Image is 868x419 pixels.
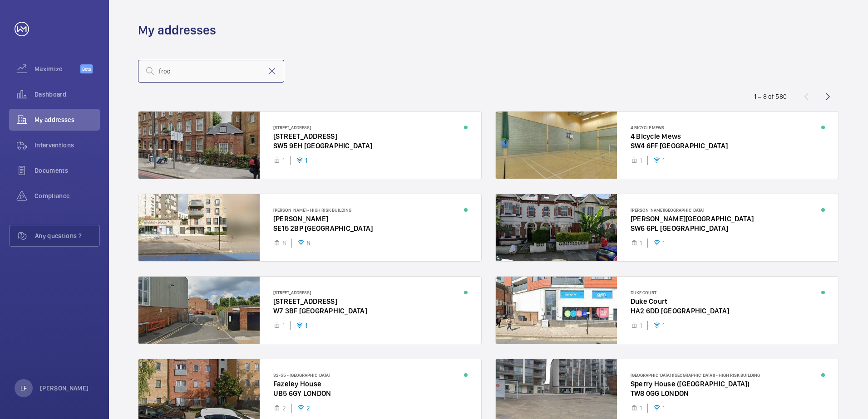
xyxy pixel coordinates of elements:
div: 1 – 8 of 580 [754,92,787,101]
span: Maximize [35,64,80,73]
span: Dashboard [35,90,100,99]
h1: My addresses [138,22,216,39]
span: Beta [80,64,93,73]
p: [PERSON_NAME] [40,384,89,393]
p: LF [20,384,27,393]
span: Documents [35,166,100,175]
span: Compliance [35,191,100,200]
span: Interventions [35,141,100,150]
span: My addresses [35,115,100,124]
input: Search by address [138,60,284,83]
span: Any questions ? [35,231,99,240]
